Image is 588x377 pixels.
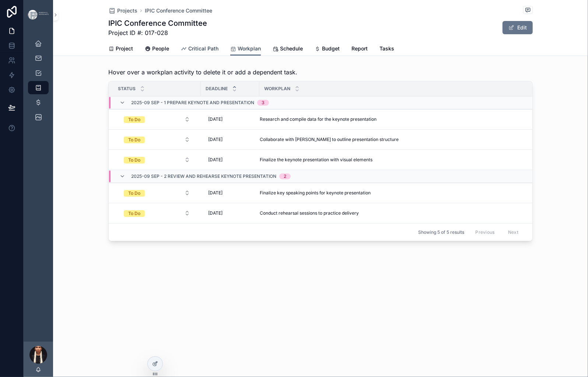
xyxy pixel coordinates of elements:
[418,229,464,235] span: Showing 5 of 5 results
[108,18,207,28] h1: IPIC Conference Committee
[208,116,223,122] span: [DATE]
[117,7,137,14] span: Projects
[24,29,53,138] div: scrollable content
[260,137,399,142] span: Collaborate with [PERSON_NAME] to outline presentation structure
[280,45,303,52] span: Schedule
[108,68,297,77] span: Hover over a workplan activity to delete it or add a dependent task.
[260,190,572,196] a: Finalize key speaking points for keynote presentation
[131,100,254,106] span: 2025-09 Sep - 1 Prepare Keynote and Presentation
[118,86,136,92] span: Status
[206,86,228,92] span: Deadline
[118,113,196,126] button: Select Button
[118,153,196,166] button: Select Button
[118,153,196,167] a: Select Button
[208,210,223,216] span: [DATE]
[284,173,286,179] div: 2
[315,42,340,57] a: Budget
[181,42,218,57] a: Critical Path
[108,7,137,14] a: Projects
[260,116,377,122] span: Research and compile data for the keynote presentation
[260,157,372,163] span: Finalize the keynote presentation with visual elements
[351,45,368,52] span: Report
[208,137,223,142] span: [DATE]
[260,210,572,216] a: Conduct rehearsal sessions to practice delivery
[118,207,196,220] button: Select Button
[238,45,261,52] span: Workplan
[262,100,265,106] div: 3
[230,42,261,56] a: Workplan
[118,206,196,220] a: Select Button
[152,45,169,52] span: People
[128,137,140,143] div: To Do
[118,133,196,146] button: Select Button
[118,133,196,147] a: Select Button
[208,190,223,196] span: [DATE]
[208,157,223,163] span: [DATE]
[108,42,133,57] a: Project
[145,7,212,14] a: IPIC Conference Committee
[205,187,255,199] a: [DATE]
[264,86,290,92] span: Workplan
[260,190,371,196] span: Finalize key speaking points for keynote presentation
[128,210,140,217] div: To Do
[503,21,533,34] button: Edit
[128,190,140,197] div: To Do
[205,134,255,145] a: [DATE]
[28,10,49,19] img: App logo
[379,42,394,57] a: Tasks
[351,42,368,57] a: Report
[188,45,218,52] span: Critical Path
[379,45,394,52] span: Tasks
[116,45,133,52] span: Project
[260,137,572,142] a: Collaborate with [PERSON_NAME] to outline presentation structure
[128,157,140,163] div: To Do
[205,154,255,166] a: [DATE]
[108,28,207,37] span: Project ID #: 017-028
[260,116,572,122] a: Research and compile data for the keynote presentation
[118,186,196,200] a: Select Button
[260,157,572,163] a: Finalize the keynote presentation with visual elements
[128,116,140,123] div: To Do
[273,42,303,57] a: Schedule
[260,210,359,216] span: Conduct rehearsal sessions to practice delivery
[205,207,255,219] a: [DATE]
[205,113,255,125] a: [DATE]
[145,42,169,57] a: People
[118,112,196,126] a: Select Button
[131,173,276,179] span: 2025-09 Sep - 2 Review and rehearse keynote presentation
[118,186,196,200] button: Select Button
[322,45,340,52] span: Budget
